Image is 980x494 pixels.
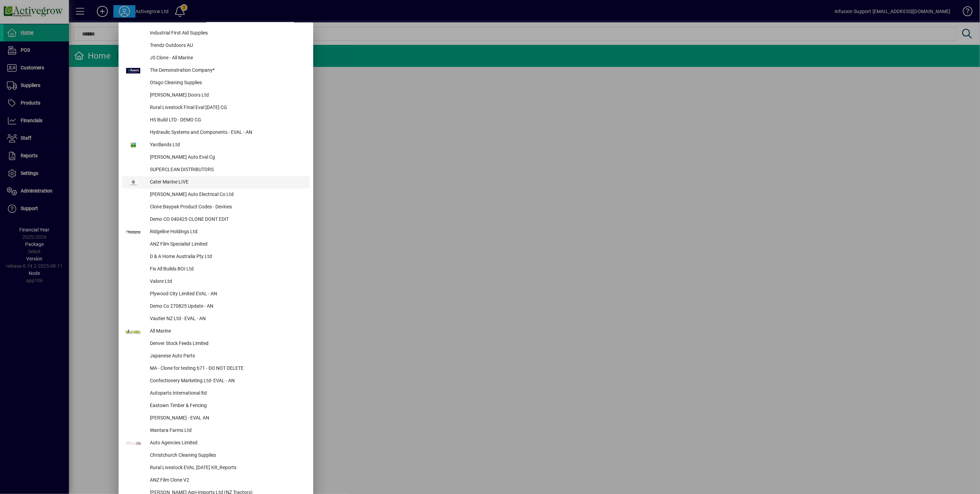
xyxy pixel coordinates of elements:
[144,412,310,425] div: [PERSON_NAME] - EVAL AN
[122,139,310,151] button: Yardlands Ltd
[144,114,310,127] div: HS Build LTD - DEMO CG
[144,313,310,325] div: Vautier NZ Ltd - EVAL - AN
[122,151,310,164] button: [PERSON_NAME] Auto Eval Cg
[144,338,310,350] div: Denver Stock Feeds Limited
[144,52,310,65] div: JS Clone - All Marine
[144,251,310,263] div: D & A Home Australia Pty Ltd
[144,40,310,52] div: Trendz Outdoors AU
[144,462,310,474] div: Rural Livestock EVAL [DATE] KR_Reports
[122,114,310,127] button: HS Build LTD - DEMO CG
[144,102,310,114] div: Rural Livestock FInal Eval [DATE] CG
[122,375,310,387] button: Confectionery Marketing Ltd- EVAL - AN
[122,437,310,449] button: Auto Agencies Limited
[144,27,310,40] div: Industrial First Aid Supplies
[122,350,310,363] button: Japanese Auto Parts
[144,288,310,300] div: Plywood City Limited EVAL - AN
[122,325,310,338] button: All Marine
[144,189,310,201] div: [PERSON_NAME] Auto Electrical Co Ltd
[144,437,310,449] div: Auto Agencies Limited
[122,27,310,40] button: Industrial First Aid Supplies
[122,189,310,201] button: [PERSON_NAME] Auto Electrical Co Ltd
[144,127,310,139] div: Hydraulic Systems and Components - EVAL - AN
[144,89,310,102] div: [PERSON_NAME] Doors Ltd
[144,350,310,363] div: Japanese Auto Parts
[122,214,310,226] button: Demo CO 040425 CLONE DONT EDIT
[144,164,310,176] div: SUPERCLEAN DISTRIBUTORS
[122,52,310,65] button: JS Clone - All Marine
[144,151,310,164] div: [PERSON_NAME] Auto Eval Cg
[144,65,310,77] div: The Demonstration Company*
[122,127,310,139] button: Hydraulic Systems and Components - EVAL - AN
[122,251,310,263] button: D & A Home Australia Pty Ltd
[144,226,310,238] div: Ridgeline Holdings Ltd
[122,263,310,276] button: Fix All Builds BOI Ltd
[122,313,310,325] button: Vautier NZ Ltd - EVAL - AN
[144,375,310,387] div: Confectionery Marketing Ltd- EVAL - AN
[122,338,310,350] button: Denver Stock Feeds Limited
[122,176,310,189] button: Cater Marine LIVE
[144,300,310,313] div: Demo Co 270825 Update - AN
[122,425,310,437] button: Wantara Farms Ltd
[144,201,310,214] div: Clone Baypak Product Codes - Devines
[144,474,310,487] div: ANZ Film Clone V2
[144,238,310,251] div: ANZ Film Specialist Limited
[144,387,310,400] div: Autoparts International ltd
[122,412,310,425] button: [PERSON_NAME] - EVAL AN
[122,164,310,176] button: SUPERCLEAN DISTRIBUTORS
[144,276,310,288] div: Valore Ltd
[122,201,310,214] button: Clone Baypak Product Codes - Devines
[144,263,310,276] div: Fix All Builds BOI Ltd
[122,276,310,288] button: Valore Ltd
[122,65,310,77] button: The Demonstration Company*
[144,325,310,338] div: All Marine
[122,238,310,251] button: ANZ Film Specialist Limited
[144,449,310,462] div: Christchurch Cleaning Supplies
[122,40,310,52] button: Trendz Outdoors AU
[122,387,310,400] button: Autoparts International ltd
[144,176,310,189] div: Cater Marine LIVE
[122,89,310,102] button: [PERSON_NAME] Doors Ltd
[144,425,310,437] div: Wantara Farms Ltd
[122,300,310,313] button: Demo Co 270825 Update - AN
[122,462,310,474] button: Rural Livestock EVAL [DATE] KR_Reports
[122,102,310,114] button: Rural Livestock FInal Eval [DATE] CG
[144,139,310,151] div: Yardlands Ltd
[122,449,310,462] button: Christchurch Cleaning Supplies
[144,214,310,226] div: Demo CO 040425 CLONE DONT EDIT
[144,77,310,89] div: Otago Cleaning Supplies
[122,288,310,300] button: Plywood City Limited EVAL - AN
[122,474,310,487] button: ANZ Film Clone V2
[122,400,310,412] button: Eastown Timber & Fencing
[122,226,310,238] button: Ridgeline Holdings Ltd
[144,363,310,375] div: MA - Clone for testing b71 - DO NOT DELETE
[122,363,310,375] button: MA - Clone for testing b71 - DO NOT DELETE
[122,77,310,89] button: Otago Cleaning Supplies
[144,400,310,412] div: Eastown Timber & Fencing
